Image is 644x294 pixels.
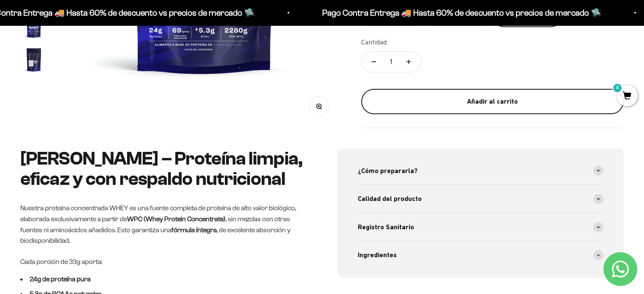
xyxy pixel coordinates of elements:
span: ¿Cómo prepararla? [358,165,417,176]
div: Detalles sobre ingredientes "limpios" [10,59,175,74]
button: Ir al artículo 7 [20,46,47,76]
span: Enviar [139,146,174,160]
span: Registro Sanitario [358,222,414,233]
div: Comparativa con otros productos similares [10,110,175,125]
strong: WPC (Whey Protein Concentrate) [127,215,226,223]
h2: [PERSON_NAME] – Proteína limpia, eficaz y con respaldo nutricional [20,148,307,190]
span: Ingredientes [358,250,397,261]
strong: 24g de proteína pura [30,275,91,283]
p: Pago Contra Entrega 🚚 Hasta 60% de descuento vs precios de mercado 🛸 [322,6,601,19]
img: Proteína Whey - Vainilla [20,46,47,73]
button: Enviar [138,146,175,160]
span: Calidad del producto [358,193,422,204]
summary: Registro Sanitario [358,213,604,241]
strong: fórmula íntegra [171,226,217,234]
input: Otra (por favor especifica) [28,127,174,141]
summary: Ingredientes [358,241,604,269]
button: Ir al artículo 6 [20,12,47,42]
label: Cantidad: [361,37,388,48]
summary: Calidad del producto [358,185,604,213]
p: Nuestra proteína concentrada WHEY es una fuente completa de proteína de alto valor biológico, ela... [20,203,307,246]
summary: ¿Cómo prepararla? [358,157,604,185]
button: Reducir cantidad [362,52,386,72]
button: Añadir al carrito [361,89,624,114]
p: Cada porción de 33g aporta: [20,256,307,267]
div: Certificaciones de calidad [10,93,175,108]
p: Para decidirte a comprar este suplemento, ¿qué información específica sobre su pureza, origen o c... [10,14,175,52]
div: País de origen de ingredientes [10,76,175,91]
img: Proteína Whey - Vainilla [20,12,47,39]
mark: 0 [612,83,622,93]
a: 0 [616,92,638,101]
button: Aumentar cantidad [396,52,421,72]
div: Añadir al carrito [378,96,607,107]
